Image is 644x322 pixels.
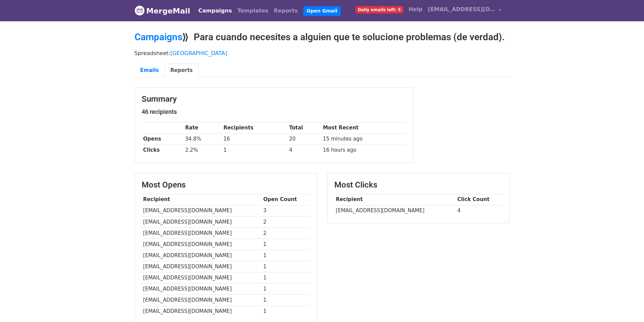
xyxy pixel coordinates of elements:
[222,122,287,133] th: Recipients
[196,4,235,18] a: Campaigns
[321,133,406,145] td: 15 minutes ago
[142,272,262,283] td: [EMAIL_ADDRESS][DOMAIN_NAME]
[142,180,310,190] h3: Most Opens
[425,3,504,19] a: [EMAIL_ADDRESS][DOMAIN_NAME]
[406,3,425,16] a: Help
[142,250,262,261] td: [EMAIL_ADDRESS][DOMAIN_NAME]
[456,205,503,216] td: 4
[262,272,310,283] td: 1
[142,216,262,227] td: [EMAIL_ADDRESS][DOMAIN_NAME]
[135,64,165,77] a: Emails
[262,250,310,261] td: 1
[271,4,301,18] a: Reports
[142,194,262,205] th: Recipient
[135,31,182,43] a: Campaigns
[142,94,406,104] h3: Summary
[184,122,222,133] th: Rate
[353,3,406,16] a: Daily emails left: 5
[142,227,262,239] td: [EMAIL_ADDRESS][DOMAIN_NAME]
[184,145,222,156] td: 2.2%
[303,6,341,16] a: Open Gmail
[287,145,321,156] td: 4
[142,306,262,317] td: [EMAIL_ADDRESS][DOMAIN_NAME]
[334,194,456,205] th: Recipient
[262,216,310,227] td: 2
[287,122,321,133] th: Total
[334,205,456,216] td: [EMAIL_ADDRESS][DOMAIN_NAME]
[142,239,262,250] td: [EMAIL_ADDRESS][DOMAIN_NAME]
[142,283,262,295] td: [EMAIL_ADDRESS][DOMAIN_NAME]
[142,133,184,145] th: Opens
[170,50,227,56] a: [GEOGRAPHIC_DATA]
[262,239,310,250] td: 1
[142,295,262,306] td: [EMAIL_ADDRESS][DOMAIN_NAME]
[135,31,510,43] h2: ⟫ Para cuando necesites a alguien que te solucione problemas (de verdad).
[222,133,287,145] td: 16
[428,5,496,14] span: [EMAIL_ADDRESS][DOMAIN_NAME]
[135,5,145,16] img: MergeMail logo
[262,205,310,216] td: 3
[142,145,184,156] th: Clicks
[456,194,503,205] th: Click Count
[321,145,406,156] td: 16 hours ago
[262,227,310,239] td: 2
[262,261,310,272] td: 1
[135,50,510,57] p: Spreadsheet:
[262,283,310,295] td: 1
[334,180,503,190] h3: Most Clicks
[262,194,310,205] th: Open Count
[142,205,262,216] td: [EMAIL_ADDRESS][DOMAIN_NAME]
[142,261,262,272] td: [EMAIL_ADDRESS][DOMAIN_NAME]
[262,306,310,317] td: 1
[262,295,310,306] td: 1
[356,6,403,14] span: Daily emails left: 5
[135,4,190,18] a: MergeMail
[321,122,406,133] th: Most Recent
[235,4,271,18] a: Templates
[165,64,198,77] a: Reports
[222,145,287,156] td: 1
[287,133,321,145] td: 20
[142,108,406,116] h5: 46 recipients
[184,133,222,145] td: 34.8%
